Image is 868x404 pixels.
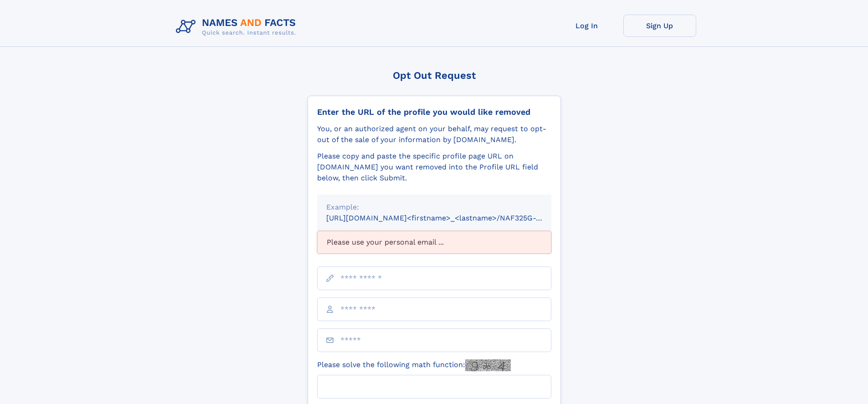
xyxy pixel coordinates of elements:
a: Sign Up [623,15,696,37]
small: [URL][DOMAIN_NAME]<firstname>_<lastname>/NAF325G-xxxxxxxx [326,214,569,222]
div: Opt Out Request [308,70,561,81]
div: Please copy and paste the specific profile page URL on [DOMAIN_NAME] you want removed into the Pr... [317,151,551,184]
div: Example: [326,202,542,213]
img: Logo Names and Facts [172,15,303,39]
div: Please use your personal email ... [317,231,551,254]
div: You, or an authorized agent on your behalf, may request to opt-out of the sale of your informatio... [317,123,551,145]
label: Please solve the following math function: [317,359,511,371]
a: Log In [550,15,623,37]
div: Enter the URL of the profile you would like removed [317,107,551,117]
